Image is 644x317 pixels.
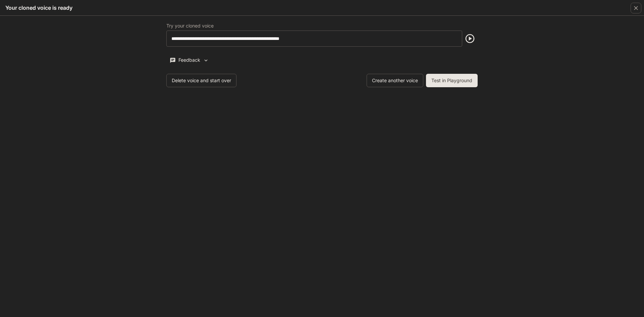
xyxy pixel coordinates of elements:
[166,23,214,28] p: Try your cloned voice
[426,74,478,87] button: Test in Playground
[367,74,423,87] button: Create another voice
[166,74,236,87] button: Delete voice and start over
[5,4,72,11] h5: Your cloned voice is ready
[166,55,212,66] button: Feedback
